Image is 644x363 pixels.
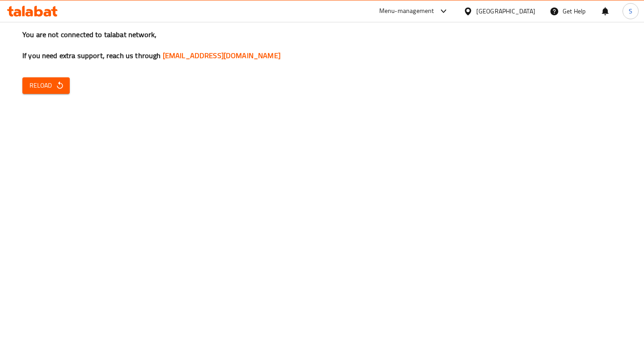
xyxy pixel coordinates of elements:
button: Reload [22,77,70,94]
h3: You are not connected to talabat network, If you need extra support, reach us through [22,30,622,61]
span: Reload [30,80,63,91]
div: Menu-management [379,6,434,17]
span: S [629,6,632,16]
div: [GEOGRAPHIC_DATA] [476,6,535,16]
a: [EMAIL_ADDRESS][DOMAIN_NAME] [163,49,280,62]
